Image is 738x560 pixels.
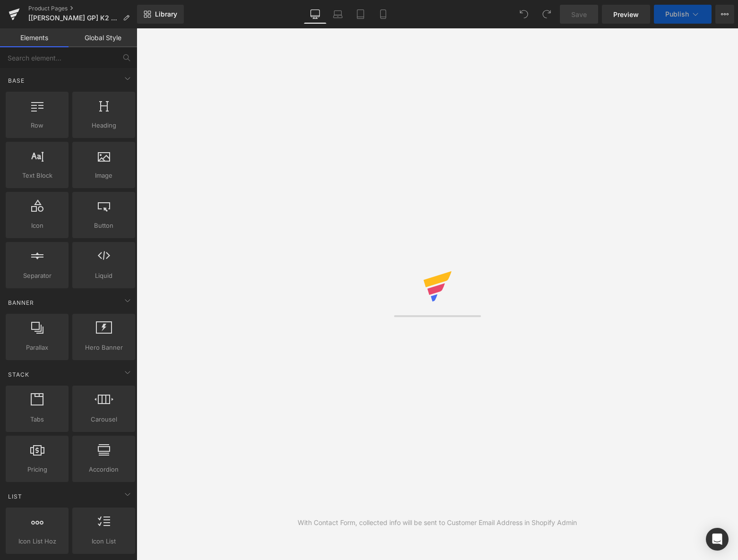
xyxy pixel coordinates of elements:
span: Separator [9,271,66,281]
span: Hero Banner [75,343,132,353]
span: Banner [7,298,35,307]
span: List [7,492,23,501]
a: Mobile [372,5,395,24]
span: Button [75,221,132,231]
a: Tablet [349,5,372,24]
a: Preview [602,5,650,24]
span: Text Block [9,171,66,181]
span: Tabs [9,414,66,424]
div: With Contact Form, collected info will be sent to Customer Email Address in Shopify Admin [298,517,577,528]
div: Open Intercom Messenger [706,528,729,551]
a: Desktop [304,5,326,24]
span: Liquid [75,271,132,281]
a: Laptop [326,5,349,24]
span: Pricing [9,465,66,474]
a: Global Style [69,28,137,47]
span: Base [7,76,26,85]
span: Icon List Hoz [9,536,66,546]
span: Stack [7,370,30,379]
span: Accordion [75,465,132,474]
button: Publish [654,5,712,24]
span: Save [571,9,587,19]
a: New Library [137,5,184,24]
span: Row [9,121,66,130]
span: Preview [613,9,639,19]
span: Publish [665,10,689,18]
span: Heading [75,121,132,130]
span: Icon List [75,536,132,546]
span: Image [75,171,132,181]
button: Undo [515,5,533,24]
span: Parallax [9,343,66,353]
a: Product Pages [28,5,137,12]
span: [[PERSON_NAME] GP] K2 Product [28,14,119,22]
span: Carousel [75,414,132,424]
button: More [715,5,734,24]
span: Library [155,10,177,18]
button: Redo [537,5,556,24]
span: Icon [9,221,66,231]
